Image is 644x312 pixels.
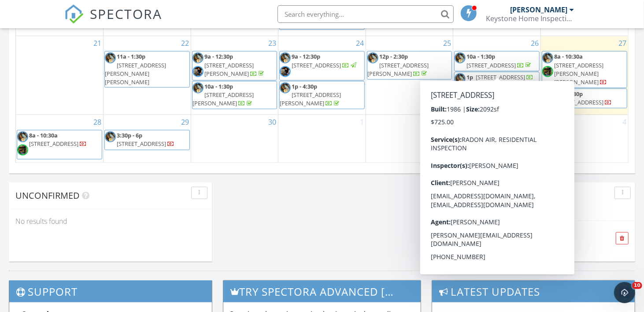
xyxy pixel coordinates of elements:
[9,209,212,233] div: No results found
[439,226,597,234] div: [DATE] 11:18 pm
[204,52,233,60] span: 9a - 12:30p
[455,52,466,63] img: 37994891_2309339469092731_2208559405799047168_n_2.jpg
[192,82,204,93] img: 37994891_2309339469092731_2208559405799047168_n_2.jpg
[554,98,603,106] span: [STREET_ADDRESS]
[554,61,603,86] span: [STREET_ADDRESS][PERSON_NAME][PERSON_NAME]
[29,131,58,139] span: 8a - 10:30a
[466,73,533,81] a: 1p [STREET_ADDRESS]
[441,36,453,50] a: Go to September 25, 2025
[9,281,212,302] h3: Support
[554,52,583,60] span: 8a - 10:30a
[17,130,102,159] a: 8a - 10:30a [STREET_ADDRESS]
[192,81,278,110] a: 10a - 1:30p [STREET_ADDRESS][PERSON_NAME]
[266,115,278,129] a: Go to September 30, 2025
[554,52,607,86] a: 8a - 10:30a [STREET_ADDRESS][PERSON_NAME][PERSON_NAME]
[554,90,583,98] span: 11a - 2:30p
[358,115,366,129] a: Go to October 1, 2025
[104,130,190,150] a: 3:30p - 6p [STREET_ADDRESS]
[280,82,341,107] a: 1p - 4:30p [STREET_ADDRESS][PERSON_NAME]
[16,36,104,115] td: Go to September 21, 2025
[279,51,365,80] a: 9a - 12:30p [STREET_ADDRESS]
[105,52,166,86] a: 11a - 1:30p [STREET_ADDRESS][PERSON_NAME][PERSON_NAME]
[278,115,366,163] td: Go to October 1, 2025
[92,115,103,129] a: Go to September 28, 2025
[292,82,317,90] span: 1p - 4:30p
[454,72,540,88] a: 1p [STREET_ADDRESS]
[367,52,378,63] img: 37994891_2309339469092731_2208559405799047168_n_2.jpg
[278,36,366,115] td: Go to September 24, 2025
[64,12,162,30] a: SPECTORA
[439,243,488,251] a: [STREET_ADDRESS]
[554,90,612,106] a: 11a - 2:30p [STREET_ADDRESS]
[439,203,494,215] button: All schedulers
[191,36,278,115] td: Go to September 23, 2025
[204,52,266,77] a: 9a - 12:30p [STREET_ADDRESS][PERSON_NAME]
[540,115,628,163] td: Go to October 4, 2025
[292,52,358,69] a: 9a - 12:30p [STREET_ADDRESS]
[466,52,533,69] a: 10a - 1:30p [STREET_ADDRESS]
[29,140,78,148] span: [STREET_ADDRESS]
[92,36,103,50] a: Go to September 21, 2025
[104,115,191,163] td: Go to September 29, 2025
[29,131,87,148] a: 8a - 10:30a [STREET_ADDRESS]
[455,73,466,84] img: 37994891_2309339469092731_2208559405799047168_n_2.jpg
[439,234,597,242] div: [PERSON_NAME]
[440,205,492,212] div: All schedulers
[510,5,567,14] div: [PERSON_NAME]
[542,89,627,108] a: 11a - 2:30p [STREET_ADDRESS]
[453,115,541,163] td: Go to October 3, 2025
[354,36,366,50] a: Go to September 24, 2025
[439,226,597,251] a: [DATE] 11:18 pm [PERSON_NAME] [STREET_ADDRESS]
[279,81,365,110] a: 1p - 4:30p [STREET_ADDRESS][PERSON_NAME]
[632,282,642,289] span: 10
[64,4,84,24] img: The Best Home Inspection Software - Spectora
[542,51,627,88] a: 8a - 10:30a [STREET_ADDRESS][PERSON_NAME][PERSON_NAME]
[367,51,452,80] a: 12p - 2:30p [STREET_ADDRESS][PERSON_NAME]
[17,145,28,156] img: dsc06563.jpg
[278,5,454,23] input: Search everything...
[117,140,166,148] span: [STREET_ADDRESS]
[15,189,80,201] span: Unconfirmed
[191,115,278,163] td: Go to September 30, 2025
[192,52,204,63] img: 37994891_2309339469092731_2208559405799047168_n_2.jpg
[466,61,516,69] span: [STREET_ADDRESS]
[292,61,341,69] span: [STREET_ADDRESS]
[379,52,408,60] span: 12p - 2:30p
[432,281,635,302] h3: Latest Updates
[117,131,174,148] a: 3:30p - 6p [STREET_ADDRESS]
[292,52,320,60] span: 9a - 12:30p
[192,82,254,107] a: 10a - 1:30p [STREET_ADDRESS][PERSON_NAME]
[117,52,145,60] span: 11a - 1:30p
[105,61,166,86] span: [STREET_ADDRESS][PERSON_NAME][PERSON_NAME]
[445,115,453,129] a: Go to October 2, 2025
[192,51,278,80] a: 9a - 12:30p [STREET_ADDRESS][PERSON_NAME]
[529,36,540,50] a: Go to September 26, 2025
[617,36,628,50] a: Go to September 27, 2025
[542,52,553,63] img: 37994891_2309339469092731_2208559405799047168_n_2.jpg
[117,131,142,139] span: 3:30p - 6p
[179,36,191,50] a: Go to September 22, 2025
[366,115,453,163] td: Go to October 2, 2025
[105,131,116,142] img: 37994891_2309339469092731_2208559405799047168_n_2.jpg
[540,36,628,115] td: Go to September 27, 2025
[439,189,524,201] span: Draft Inspections
[454,51,540,71] a: 10a - 1:30p [STREET_ADDRESS]
[466,52,495,60] span: 10a - 1:30p
[367,52,429,77] a: 12p - 2:30p [STREET_ADDRESS][PERSON_NAME]
[476,73,525,81] span: [STREET_ADDRESS]
[486,14,574,23] div: Keystone Home Inspections-MA
[90,4,162,23] span: SPECTORA
[366,36,453,115] td: Go to September 25, 2025
[104,36,191,115] td: Go to September 22, 2025
[105,52,116,63] img: 37994891_2309339469092731_2208559405799047168_n_2.jpg
[17,131,28,142] img: 37994891_2309339469092731_2208559405799047168_n_2.jpg
[192,91,254,107] span: [STREET_ADDRESS][PERSON_NAME]
[204,82,233,90] span: 10a - 1:30p
[204,61,254,78] span: [STREET_ADDRESS][PERSON_NAME]
[533,115,540,129] a: Go to October 3, 2025
[280,91,341,107] span: [STREET_ADDRESS][PERSON_NAME]
[179,115,191,129] a: Go to September 29, 2025
[280,66,291,77] img: fb_img_17540782451731.jpg
[280,82,291,93] img: 37994891_2309339469092731_2208559405799047168_n_2.jpg
[466,73,473,81] span: 1p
